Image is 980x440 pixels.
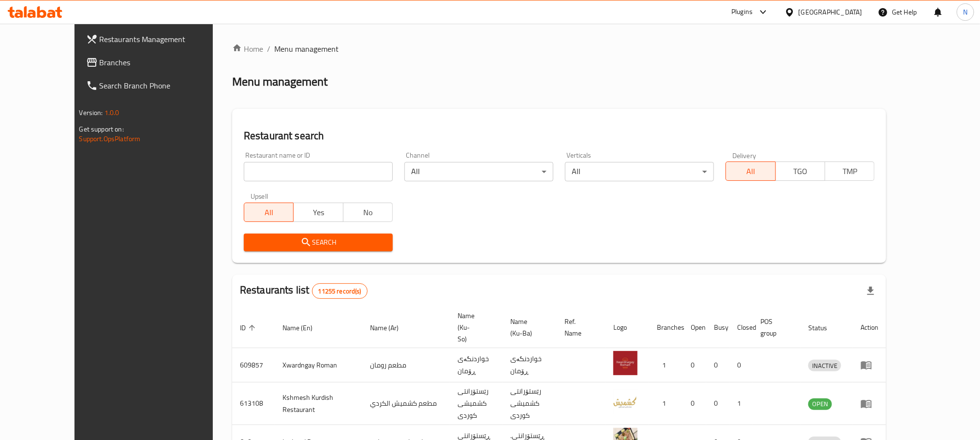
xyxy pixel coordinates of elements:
span: Name (Ku-So) [458,310,491,345]
td: 0 [706,348,729,382]
span: Get support on: [79,123,124,135]
td: 0 [706,382,729,425]
td: 1 [649,348,683,382]
td: Kshmesh Kurdish Restaurant [275,382,362,425]
div: Export file [859,279,882,303]
span: Restaurants Management [100,33,230,45]
th: Closed [729,307,753,348]
div: INACTIVE [808,360,841,371]
span: TGO [780,164,821,178]
div: [GEOGRAPHIC_DATA] [799,7,862,17]
label: Delivery [732,152,757,159]
span: No [347,205,389,220]
span: ID [240,322,258,334]
a: Search Branch Phone [78,74,238,97]
nav: breadcrumb [232,43,886,55]
span: Name (En) [282,322,325,334]
img: Kshmesh Kurdish Restaurant [613,390,638,414]
span: 11255 record(s) [312,287,367,296]
th: Action [853,307,886,348]
td: 613108 [232,382,275,425]
div: All [404,162,553,181]
td: Xwardngay Roman [275,348,362,382]
h2: Menu management [232,74,327,89]
div: Total records count [312,283,368,299]
span: OPEN [808,398,832,410]
button: TGO [775,161,825,181]
label: Upsell [251,193,268,200]
td: مطعم رومان [362,348,450,382]
span: Search Branch Phone [100,80,230,91]
th: Open [683,307,706,348]
input: Search for restaurant name or ID.. [244,162,393,181]
td: 0 [729,348,753,382]
td: خواردنگەی ڕۆمان [503,348,557,382]
span: All [730,164,772,178]
img: Xwardngay Roman [613,351,638,375]
div: All [565,162,714,181]
td: رێستۆرانتی کشمیشى كوردى [503,382,557,425]
span: 1.0.0 [104,106,119,119]
button: TMP [825,161,875,181]
td: 1 [649,382,683,425]
td: خواردنگەی ڕۆمان [450,348,503,382]
span: Name (Ar) [370,322,411,334]
span: Ref. Name [564,316,594,339]
button: Search [244,234,393,251]
span: Yes [297,205,339,220]
button: Yes [293,203,343,222]
span: All [248,205,290,220]
button: No [343,203,393,222]
span: Search [252,236,385,249]
th: Logo [606,307,649,348]
span: INACTIVE [808,360,841,371]
a: Home [232,43,263,55]
span: Name (Ku-Ba) [510,316,545,339]
span: POS group [760,316,789,339]
th: Branches [649,307,683,348]
a: Restaurants Management [78,28,238,51]
td: مطعم كشميش الكردي [362,382,450,425]
button: All [244,203,294,222]
td: 1 [729,382,753,425]
div: Plugins [731,6,753,18]
a: Branches [78,51,238,74]
h2: Restaurant search [244,129,875,143]
li: / [267,43,270,55]
td: 609857 [232,348,275,382]
span: Branches [100,57,230,68]
td: 0 [683,348,706,382]
td: 0 [683,382,706,425]
div: OPEN [808,398,832,410]
td: رێستۆرانتی کشمیشى كوردى [450,382,503,425]
span: Version: [79,106,103,119]
span: N [963,7,967,17]
button: All [726,161,775,181]
span: TMP [829,164,871,178]
div: Menu [861,398,878,410]
th: Busy [706,307,729,348]
span: Status [808,322,840,334]
span: Menu management [274,43,339,55]
a: Support.OpsPlatform [79,132,141,145]
h2: Restaurants list [240,283,368,299]
div: Menu [861,359,878,371]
